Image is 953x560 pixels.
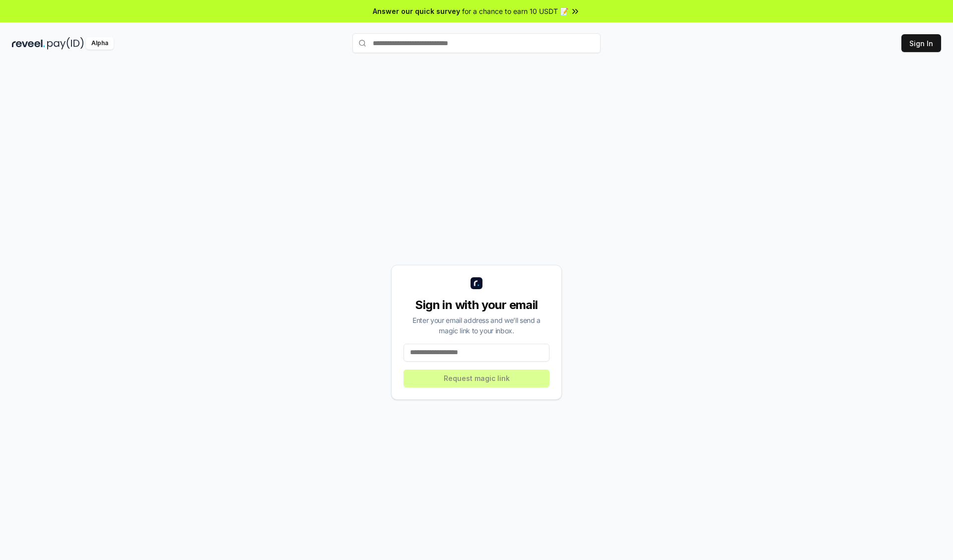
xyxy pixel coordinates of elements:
img: reveel_dark [12,37,45,50]
span: for a chance to earn 10 USDT 📝 [462,6,568,16]
img: pay_id [47,37,84,50]
div: Enter your email address and we’ll send a magic link to your inbox. [404,315,549,336]
div: Alpha [86,37,114,50]
button: Sign In [901,34,941,52]
img: logo_small [471,277,482,289]
div: Sign in with your email [404,297,549,313]
span: Answer our quick survey [373,6,460,16]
